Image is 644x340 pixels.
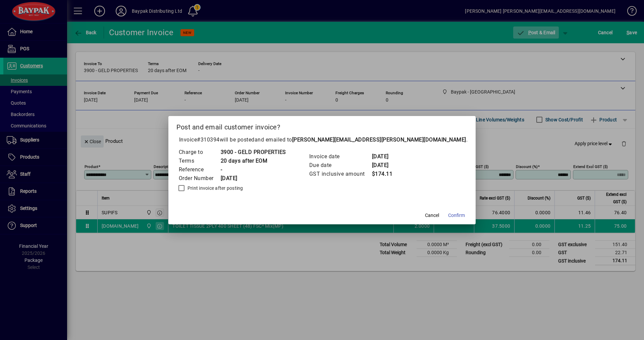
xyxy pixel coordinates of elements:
[220,174,286,183] td: [DATE]
[186,185,243,191] label: Print invoice after posting
[372,170,398,178] td: $174.11
[197,136,220,143] span: #310394
[176,136,468,144] p: Invoice will be posted .
[220,165,286,174] td: -
[292,136,466,143] b: [PERSON_NAME][EMAIL_ADDRESS][PERSON_NAME][DOMAIN_NAME]
[421,210,443,222] button: Cancel
[372,152,398,161] td: [DATE]
[178,174,220,183] td: Order Number
[425,212,439,219] span: Cancel
[309,152,372,161] td: Invoice date
[168,116,476,135] h2: Post and email customer invoice?
[309,161,372,170] td: Due date
[220,148,286,157] td: 3900 - GELD PROPERTIES
[448,212,465,219] span: Confirm
[309,170,372,178] td: GST inclusive amount
[178,165,220,174] td: Reference
[220,157,286,165] td: 20 days after EOM
[445,210,468,222] button: Confirm
[178,157,220,165] td: Terms
[372,161,398,170] td: [DATE]
[178,148,220,157] td: Charge to
[255,136,466,143] span: and emailed to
